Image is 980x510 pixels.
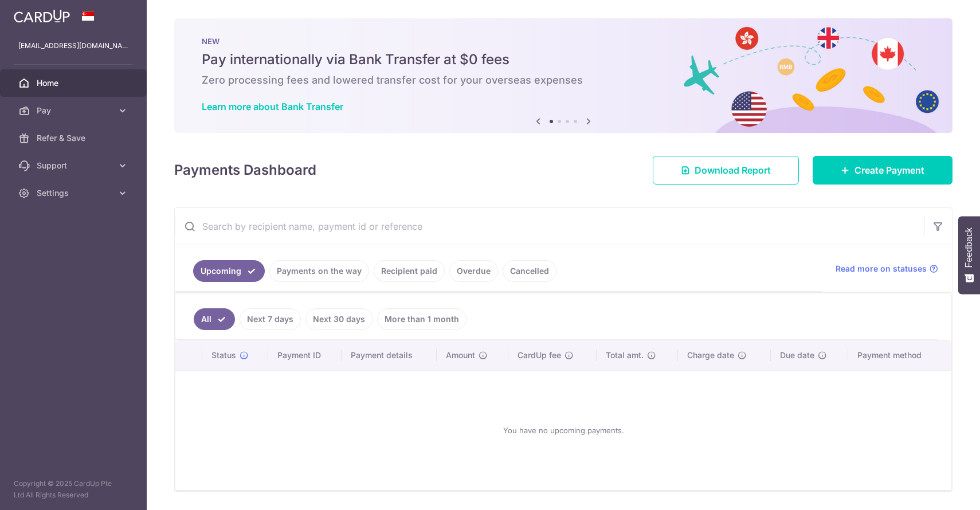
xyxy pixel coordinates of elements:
[958,216,980,294] button: Feedback - Show survey
[193,260,265,282] a: Upcoming
[964,227,974,268] span: Feedback
[18,40,128,52] p: [EMAIL_ADDRESS][DOMAIN_NAME]
[854,163,924,177] span: Create Payment
[446,350,475,361] span: Amount
[194,308,235,330] a: All
[342,340,437,370] th: Payment details
[374,260,445,282] a: Recipient paid
[37,77,112,89] span: Home
[37,105,112,116] span: Pay
[37,160,112,171] span: Support
[175,208,924,245] input: Search by recipient name, payment id or reference
[37,187,112,199] span: Settings
[269,260,369,282] a: Payments on the way
[202,50,925,69] h5: Pay internationally via Bank Transfer at $0 fees
[305,308,373,330] a: Next 30 days
[174,160,316,181] h4: Payments Dashboard
[836,263,938,274] a: Read more on statuses
[518,350,561,361] span: CardUp fee
[14,9,70,23] img: CardUp
[653,156,799,185] a: Download Report
[449,260,498,282] a: Overdue
[174,18,952,133] img: Bank transfer banner
[211,350,236,361] span: Status
[687,350,734,361] span: Charge date
[377,308,467,330] a: More than 1 month
[503,260,556,282] a: Cancelled
[202,37,925,46] p: NEW
[780,350,814,361] span: Due date
[189,380,938,481] div: You have no upcoming payments.
[813,156,952,185] a: Create Payment
[268,340,342,370] th: Payment ID
[202,73,925,87] h6: Zero processing fees and lowered transfer cost for your overseas expenses
[606,350,644,361] span: Total amt.
[202,101,343,112] a: Learn more about Bank Transfer
[37,132,112,144] span: Refer & Save
[836,263,927,274] span: Read more on statuses
[848,340,951,370] th: Payment method
[240,308,301,330] a: Next 7 days
[695,163,771,177] span: Download Report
